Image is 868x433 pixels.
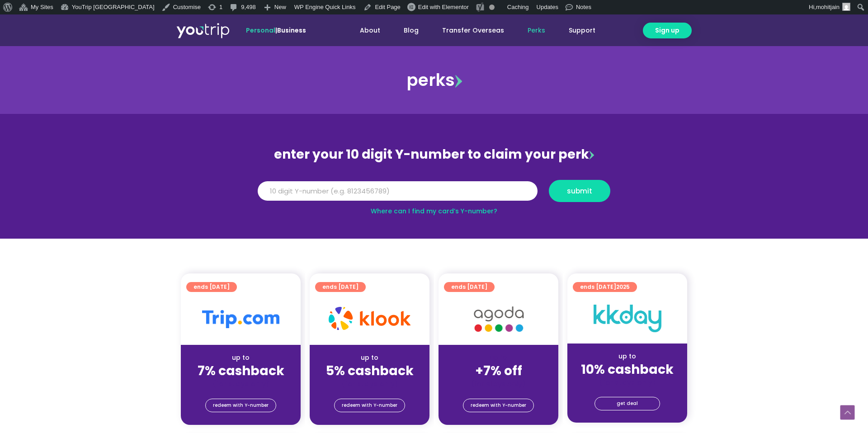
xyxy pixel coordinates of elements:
span: ends [DATE] [193,282,230,292]
a: get deal [594,397,660,410]
a: Blog [392,22,430,39]
a: ends [DATE]2025 [573,282,637,292]
a: About [348,22,392,39]
span: ends [DATE] [580,282,630,292]
div: (for stays only) [446,379,551,389]
strong: 7% cashback [198,362,284,380]
strong: 10% cashback [581,361,674,378]
button: submit [549,180,610,202]
a: redeem with Y-number [205,399,276,412]
strong: 5% cashback [326,362,414,380]
div: (for stays only) [575,378,680,387]
a: Transfer Overseas [430,22,516,39]
span: ends [DATE] [322,282,359,292]
div: (for stays only) [317,379,422,389]
span: ends [DATE] [451,282,487,292]
span: mohitjain [816,4,840,10]
span: Personal [246,26,275,35]
span: Sign up [655,26,679,35]
span: submit [567,188,592,194]
div: up to [575,352,680,361]
div: up to [188,353,293,362]
a: Support [557,22,607,39]
span: get deal [617,397,638,410]
a: Sign up [643,23,692,38]
div: enter your 10 digit Y-number to claim your perk [253,143,615,166]
a: Where can I find my card’s Y-number? [371,207,497,216]
span: up to [490,353,507,362]
a: redeem with Y-number [334,399,405,412]
span: | [246,26,306,35]
a: redeem with Y-number [463,399,534,412]
span: redeem with Y-number [342,399,397,412]
a: Perks [516,22,557,39]
div: (for stays only) [188,379,293,389]
a: ends [DATE] [186,282,237,292]
a: ends [DATE] [444,282,495,292]
span: 2025 [616,283,630,291]
form: Y Number [258,180,610,209]
strong: +7% off [475,362,522,380]
nav: Menu [330,22,607,39]
div: up to [317,353,422,362]
span: redeem with Y-number [213,399,269,412]
a: Business [277,26,306,35]
a: ends [DATE] [315,282,366,292]
span: redeem with Y-number [471,399,526,412]
input: 10 digit Y-number (e.g. 8123456789) [258,181,538,201]
span: Edit with Elementor [418,4,469,10]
